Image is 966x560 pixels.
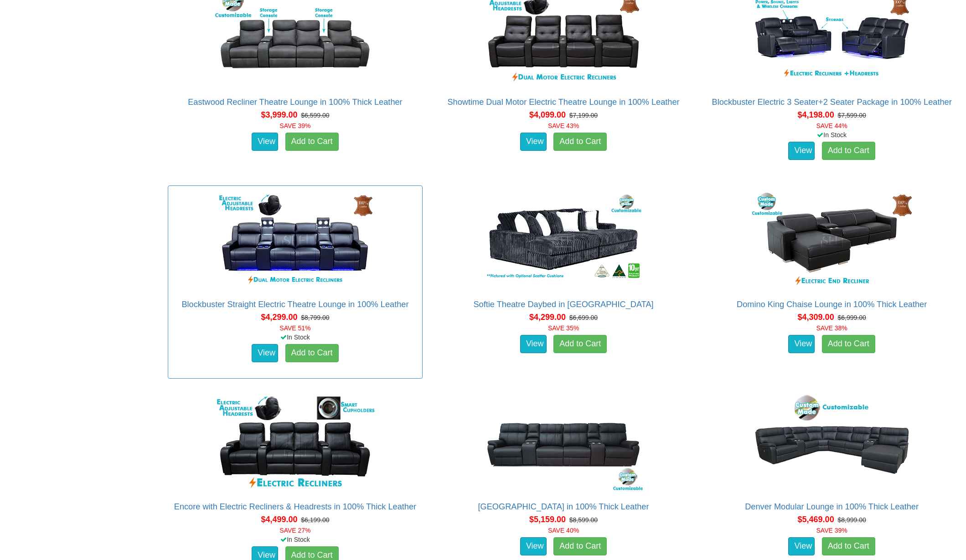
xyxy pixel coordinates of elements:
a: Softie Theatre Daybed in [GEOGRAPHIC_DATA] [473,300,653,309]
del: $6,599.00 [301,112,329,119]
del: $6,199.00 [301,516,329,524]
span: $4,099.00 [529,110,566,119]
img: Denver Theatre Lounge in 100% Thick Leather [481,393,646,493]
span: $4,499.00 [261,515,297,524]
img: Encore with Electric Recliners & Headrests in 100% Thick Leather [213,393,377,493]
a: Domino King Chaise Lounge in 100% Thick Leather [737,300,927,309]
div: In Stock [166,333,424,342]
a: Add to Cart [285,344,339,362]
a: Denver Modular Lounge in 100% Thick Leather [745,502,919,511]
a: View [788,335,815,353]
a: Add to Cart [822,537,875,555]
img: Denver Modular Lounge in 100% Thick Leather [750,393,914,493]
a: View [520,335,547,353]
span: $4,299.00 [529,313,566,322]
font: SAVE 39% [816,527,847,534]
font: SAVE 40% [548,527,579,534]
span: $5,469.00 [798,515,834,524]
a: View [788,142,815,160]
span: $4,299.00 [261,313,297,322]
font: SAVE 38% [816,324,847,332]
font: SAVE 43% [548,122,579,129]
del: $8,599.00 [569,516,598,524]
a: View [520,133,547,151]
div: In Stock [166,535,424,544]
del: $8,999.00 [837,516,866,524]
a: Add to Cart [553,537,607,555]
a: Blockbuster Straight Electric Theatre Lounge in 100% Leather [181,300,408,309]
img: Softie Theatre Daybed in Fabric [481,190,646,291]
a: Add to Cart [822,142,875,160]
div: In Stock [703,130,961,139]
a: Showtime Dual Motor Electric Theatre Lounge in 100% Leather [447,98,679,107]
a: View [252,133,278,151]
a: Add to Cart [285,133,339,151]
img: Domino King Chaise Lounge in 100% Thick Leather [750,190,914,291]
font: SAVE 35% [548,324,579,332]
a: Encore with Electric Recliners & Headrests in 100% Thick Leather [174,502,416,511]
font: SAVE 51% [279,324,310,332]
a: View [788,537,815,555]
a: [GEOGRAPHIC_DATA] in 100% Thick Leather [478,502,649,511]
del: $7,199.00 [569,112,598,119]
a: Add to Cart [553,133,607,151]
a: Add to Cart [822,335,875,353]
a: Eastwood Recliner Theatre Lounge in 100% Thick Leather [188,98,402,107]
span: $4,309.00 [798,313,834,322]
span: $5,159.00 [529,515,566,524]
font: SAVE 27% [279,527,310,534]
del: $6,999.00 [837,314,866,321]
a: Blockbuster Electric 3 Seater+2 Seater Package in 100% Leather [712,98,952,107]
del: $6,699.00 [569,314,598,321]
span: $3,999.00 [261,110,297,119]
a: View [520,537,547,555]
del: $8,799.00 [301,314,329,321]
a: Add to Cart [553,335,607,353]
a: View [252,344,278,362]
font: SAVE 39% [279,122,310,129]
span: $4,198.00 [798,110,834,119]
img: Blockbuster Straight Electric Theatre Lounge in 100% Leather [213,190,377,291]
del: $7,599.00 [837,112,866,119]
font: SAVE 44% [816,122,847,129]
